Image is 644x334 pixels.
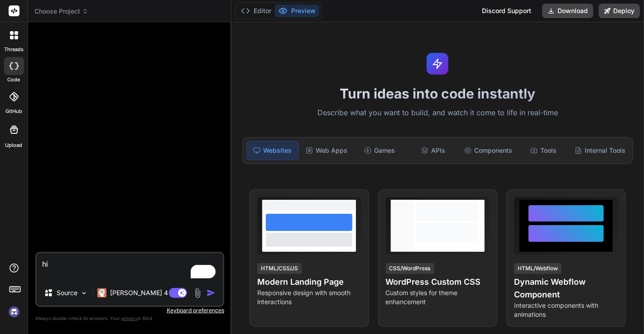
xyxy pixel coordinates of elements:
button: Download [542,4,593,18]
div: Discord Support [476,4,537,18]
label: Upload [5,141,23,149]
div: Websites [246,141,299,160]
div: Games [354,141,405,160]
div: HTML/CSS/JS [257,263,302,274]
img: icon [207,288,216,297]
div: Components [461,141,516,160]
p: Custom styles for theme enhancement [386,288,490,306]
textarea: To enrich screen reader interactions, please activate Accessibility in Grammarly extension settings [37,253,223,280]
p: Keyboard preferences [35,307,224,314]
p: Source [57,288,77,297]
div: CSS/WordPress [386,263,434,274]
p: Interactive components with animations [514,301,618,319]
label: code [8,76,20,84]
img: attachment [192,288,203,298]
div: HTML/Webflow [514,263,562,274]
button: Preview [275,5,319,17]
p: Responsive design with smooth interactions [257,288,361,306]
label: GitHub [5,108,22,115]
h4: WordPress Custom CSS [386,276,490,288]
button: Deploy [599,4,640,18]
div: Tools [518,141,569,160]
p: Always double-check its answers. Your in Bind [35,314,224,323]
img: Pick Models [80,289,88,297]
p: [PERSON_NAME] 4 S.. [110,288,178,297]
p: Describe what you want to build, and watch it come to life in real-time [237,107,639,119]
div: APIs [407,141,459,160]
h4: Dynamic Webflow Component [514,276,618,301]
button: Editor [237,5,275,17]
div: Web Apps [301,141,352,160]
div: Internal Tools [571,141,629,160]
img: signin [6,304,22,320]
img: Claude 4 Sonnet [97,288,106,297]
span: privacy [121,315,138,321]
h4: Modern Landing Page [257,276,361,288]
h1: Turn ideas into code instantly [237,85,639,102]
label: threads [4,46,24,53]
span: Choose Project [34,7,88,16]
